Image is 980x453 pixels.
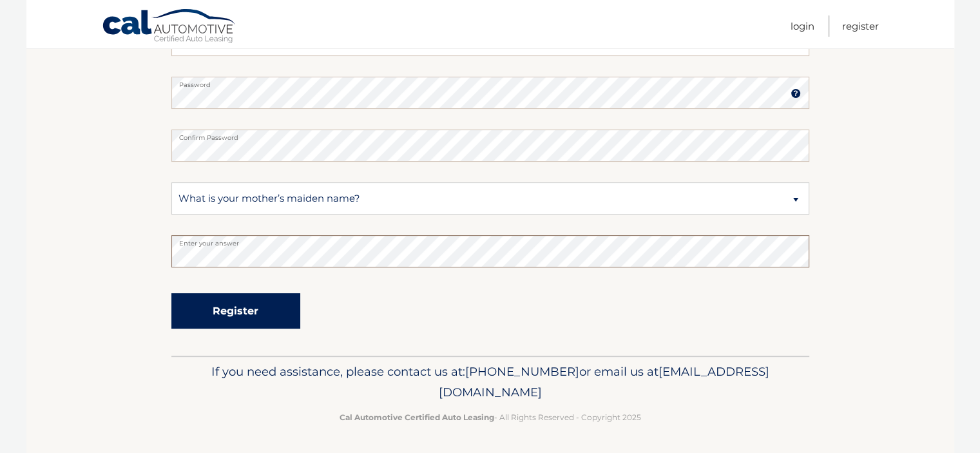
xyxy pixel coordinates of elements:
label: Password [171,77,809,87]
label: Confirm Password [171,130,809,140]
a: Cal Automotive [102,8,237,46]
span: [EMAIL_ADDRESS][DOMAIN_NAME] [439,364,769,400]
p: If you need assistance, please contact us at: or email us at [180,361,801,403]
button: Register [171,293,300,329]
strong: Cal Automotive Certified Auto Leasing [340,412,494,422]
span: [PHONE_NUMBER] [465,364,579,379]
p: - All Rights Reserved - Copyright 2025 [180,410,801,424]
a: Login [791,15,814,37]
label: Enter your answer [171,235,809,246]
img: tooltip.svg [791,88,801,99]
a: Register [842,15,879,37]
